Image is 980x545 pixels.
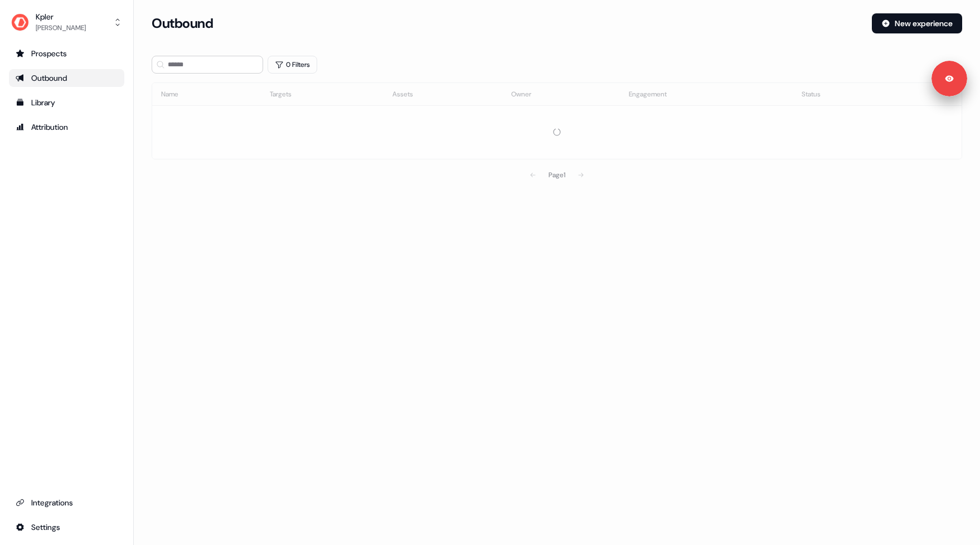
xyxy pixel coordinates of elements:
[16,48,118,59] div: Prospects
[9,518,124,536] a: Go to integrations
[9,45,124,62] a: Go to prospects
[9,94,124,111] a: Go to templates
[16,522,118,533] div: Settings
[16,97,118,108] div: Library
[268,56,317,74] button: 0 Filters
[9,69,124,87] a: Go to outbound experience
[9,494,124,512] a: Go to integrations
[36,22,86,33] div: [PERSON_NAME]
[9,118,124,136] a: Go to attribution
[152,15,213,32] h3: Outbound
[16,72,118,84] div: Outbound
[9,9,124,36] button: Kpler[PERSON_NAME]
[16,497,118,508] div: Integrations
[36,11,86,22] div: Kpler
[16,121,118,133] div: Attribution
[872,13,962,33] button: New experience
